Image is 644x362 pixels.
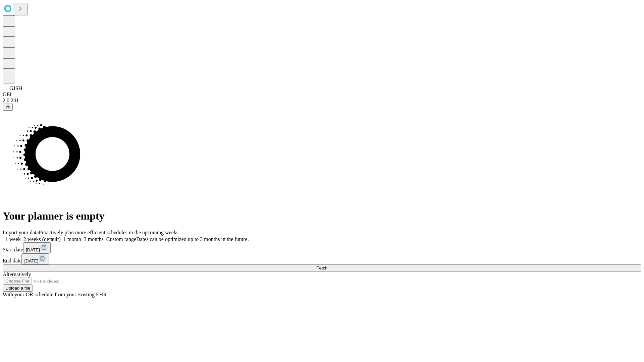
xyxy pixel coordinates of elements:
div: GEI [3,92,641,98]
span: Dates can be optimized up to 3 months in the future. [136,236,249,242]
button: Upload a file [3,285,33,292]
span: 1 month [63,236,81,242]
span: Alternatively [3,271,31,277]
button: Fetch [3,264,641,271]
span: 1 week [5,236,21,242]
button: [DATE] [21,253,49,264]
span: With your OR schedule from your existing EHR [3,292,107,297]
span: Fetch [316,265,327,270]
span: Custom range [106,236,136,242]
span: Import your data [3,230,39,235]
span: [DATE] [24,258,38,263]
span: GJSH [9,85,22,91]
button: [DATE] [23,242,51,253]
h1: Your planner is empty [3,210,641,222]
div: 2.0.241 [3,98,641,104]
div: End date [3,253,641,264]
div: Start date [3,242,641,253]
span: 2 weeks (default) [23,236,61,242]
span: @ [5,105,10,110]
span: 3 months [84,236,104,242]
span: Proactively plan more efficient schedules in the upcoming weeks. [39,230,180,235]
button: @ [3,104,13,111]
span: [DATE] [26,247,40,252]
